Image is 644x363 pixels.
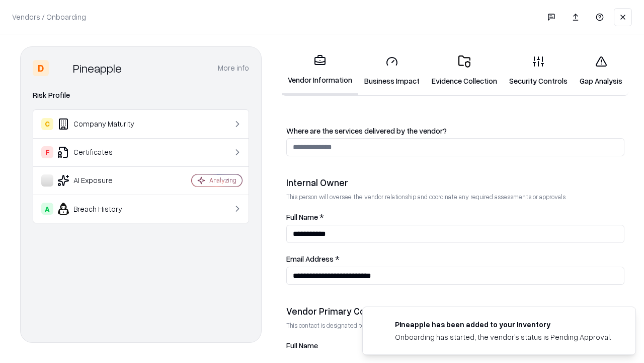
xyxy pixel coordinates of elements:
[12,12,86,22] p: Vendors / Onboarding
[41,146,53,158] div: F
[286,127,624,135] label: Where are the services delivered by the vendor?
[41,174,162,187] div: AI Exposure
[41,203,53,215] div: A
[41,146,162,158] div: Certificates
[286,255,624,263] label: Email Address *
[41,118,53,130] div: C
[41,118,162,130] div: Company Maturity
[286,321,624,330] p: This contact is designated to receive the assessment request from Shift
[33,60,49,76] div: D
[375,319,387,331] img: pineappleenergy.com
[41,203,162,215] div: Breach History
[395,319,611,330] div: Pineapple has been added to your inventory
[286,213,624,221] label: Full Name *
[33,89,249,101] div: Risk Profile
[286,193,624,201] p: This person will oversee the vendor relationship and coordinate any required assessments or appro...
[286,342,624,349] label: Full Name
[574,47,628,94] a: Gap Analysis
[209,176,236,185] div: Analyzing
[503,47,574,94] a: Security Controls
[395,332,611,342] div: Onboarding has started, the vendor's status is Pending Approval.
[73,60,122,76] div: Pineapple
[358,47,426,94] a: Business Impact
[218,59,249,77] button: More info
[53,60,69,76] img: Pineapple
[286,305,624,317] div: Vendor Primary Contact
[286,176,624,189] div: Internal Owner
[426,47,503,94] a: Evidence Collection
[282,46,358,95] a: Vendor Information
